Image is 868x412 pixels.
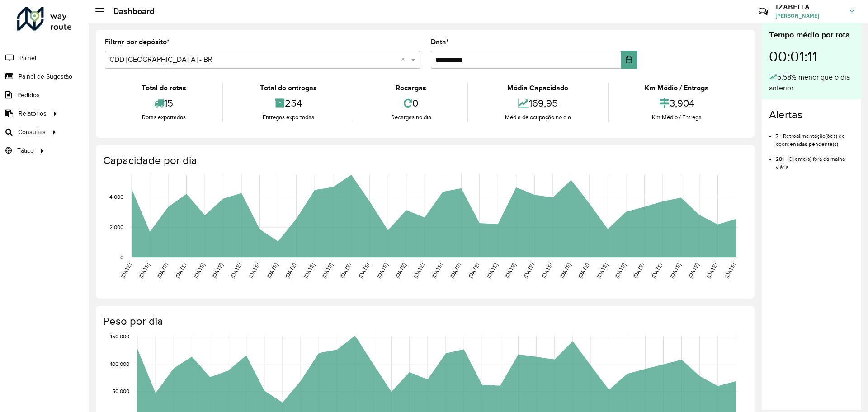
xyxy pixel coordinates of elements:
[540,262,553,279] text: [DATE]
[357,94,465,113] div: 0
[247,262,260,279] text: [DATE]
[412,262,425,279] text: [DATE]
[632,262,645,279] text: [DATE]
[754,2,773,21] a: Contato Rápido
[611,83,743,94] div: Km Médio / Entrega
[669,262,682,279] text: [DATE]
[19,72,72,81] span: Painel de Sugestão
[17,146,34,155] span: Tático
[110,334,129,340] text: 150,000
[376,262,389,279] text: [DATE]
[687,262,700,279] text: [DATE]
[471,94,605,113] div: 169,95
[321,262,334,279] text: [DATE]
[431,37,449,47] label: Data
[776,125,854,148] li: 7 - Retroalimentação(ões) de coordenadas pendente(s)
[103,315,745,328] h4: Peso por dia
[769,29,854,41] div: Tempo médio por rota
[174,262,187,279] text: [DATE]
[467,262,480,279] text: [DATE]
[705,262,718,279] text: [DATE]
[776,148,854,171] li: 281 - Cliente(s) fora da malha viária
[471,83,605,94] div: Média Capacidade
[486,262,499,279] text: [DATE]
[120,254,123,260] text: 0
[504,262,517,279] text: [DATE]
[357,83,465,94] div: Recargas
[595,262,609,279] text: [DATE]
[775,12,843,20] span: [PERSON_NAME]
[193,262,206,279] text: [DATE]
[769,72,854,94] div: 6,58% menor que o dia anterior
[103,154,745,167] h4: Capacidade por dia
[112,388,129,394] text: 50,000
[650,262,663,279] text: [DATE]
[105,37,170,47] label: Filtrar por depósito
[107,113,220,122] div: Rotas exportadas
[339,262,352,279] text: [DATE]
[110,361,129,367] text: 100,000
[226,94,351,113] div: 254
[522,262,535,279] text: [DATE]
[394,262,407,279] text: [DATE]
[357,262,370,279] text: [DATE]
[18,127,46,137] span: Consultas
[226,113,351,122] div: Entregas exportadas
[430,262,443,279] text: [DATE]
[19,53,36,63] span: Painel
[104,6,155,16] h2: Dashboard
[229,262,242,279] text: [DATE]
[449,262,462,279] text: [DATE]
[611,113,743,122] div: Km Médio / Entrega
[401,54,409,65] span: Clear all
[559,262,572,279] text: [DATE]
[769,108,854,122] h4: Alertas
[17,90,40,100] span: Pedidos
[226,83,351,94] div: Total de entregas
[613,262,627,279] text: [DATE]
[621,51,637,69] button: Choose Date
[119,262,132,279] text: [DATE]
[109,194,123,200] text: 4,000
[156,262,169,279] text: [DATE]
[471,113,605,122] div: Média de ocupação no dia
[211,262,224,279] text: [DATE]
[577,262,590,279] text: [DATE]
[137,262,151,279] text: [DATE]
[723,262,736,279] text: [DATE]
[284,262,297,279] text: [DATE]
[107,83,220,94] div: Total de rotas
[775,3,843,11] h3: IZABELLA
[611,94,743,113] div: 3,904
[266,262,279,279] text: [DATE]
[109,224,123,230] text: 2,000
[769,41,854,72] div: 00:01:11
[302,262,316,279] text: [DATE]
[107,94,220,113] div: 15
[19,109,47,118] span: Relatórios
[357,113,465,122] div: Recargas no dia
